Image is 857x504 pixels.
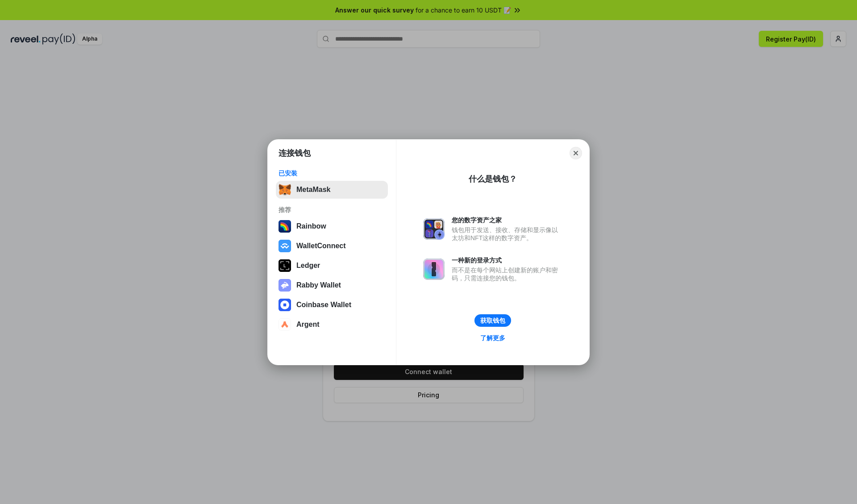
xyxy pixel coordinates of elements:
[423,258,445,280] img: svg+xml,%3Csvg%20xmlns%3D%22http%3A%2F%2Fwww.w3.org%2F2000%2Fsvg%22%20fill%3D%22none%22%20viewBox...
[452,226,562,242] div: 钱包用于发送、接收、存储和显示像以太坊和NFT这样的数字资产。
[296,301,351,309] div: Coinbase Wallet
[279,240,291,252] img: svg+xml,%3Csvg%20width%3D%2228%22%20height%3D%2228%22%20viewBox%3D%220%200%2028%2028%22%20fill%3D...
[480,317,505,325] div: 获取钱包
[279,148,311,158] h1: 连接钱包
[296,281,341,289] div: Rabby Wallet
[452,216,562,224] div: 您的数字资产之家
[296,262,320,270] div: Ledger
[279,220,291,233] img: svg+xml,%3Csvg%20width%3D%22120%22%20height%3D%22120%22%20viewBox%3D%220%200%20120%20120%22%20fil...
[276,181,388,199] button: MetaMask
[276,237,388,255] button: WalletConnect
[279,318,291,331] img: svg+xml,%3Csvg%20width%3D%2228%22%20height%3D%2228%22%20viewBox%3D%220%200%2028%2028%22%20fill%3D...
[276,296,388,314] button: Coinbase Wallet
[296,321,320,329] div: Argent
[279,183,291,196] img: svg+xml,%3Csvg%20fill%3D%22none%22%20height%3D%2233%22%20viewBox%3D%220%200%2035%2033%22%20width%...
[475,332,511,344] a: 了解更多
[480,334,505,342] div: 了解更多
[296,222,326,230] div: Rainbow
[296,186,330,194] div: MetaMask
[469,174,517,184] div: 什么是钱包？
[279,169,385,177] div: 已安装
[276,257,388,275] button: Ledger
[276,217,388,235] button: Rainbow
[279,299,291,311] img: svg+xml,%3Csvg%20width%3D%2228%22%20height%3D%2228%22%20viewBox%3D%220%200%2028%2028%22%20fill%3D...
[570,147,582,159] button: Close
[474,314,511,327] button: 获取钱包
[296,242,346,250] div: WalletConnect
[276,276,388,294] button: Rabby Wallet
[279,279,291,292] img: svg+xml,%3Csvg%20xmlns%3D%22http%3A%2F%2Fwww.w3.org%2F2000%2Fsvg%22%20fill%3D%22none%22%20viewBox...
[276,316,388,333] button: Argent
[423,218,445,240] img: svg+xml,%3Csvg%20xmlns%3D%22http%3A%2F%2Fwww.w3.org%2F2000%2Fsvg%22%20fill%3D%22none%22%20viewBox...
[279,259,291,272] img: svg+xml,%3Csvg%20xmlns%3D%22http%3A%2F%2Fwww.w3.org%2F2000%2Fsvg%22%20width%3D%2228%22%20height%3...
[452,266,562,282] div: 而不是在每个网站上创建新的账户和密码，只需连接您的钱包。
[452,256,562,264] div: 一种新的登录方式
[279,206,385,214] div: 推荐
